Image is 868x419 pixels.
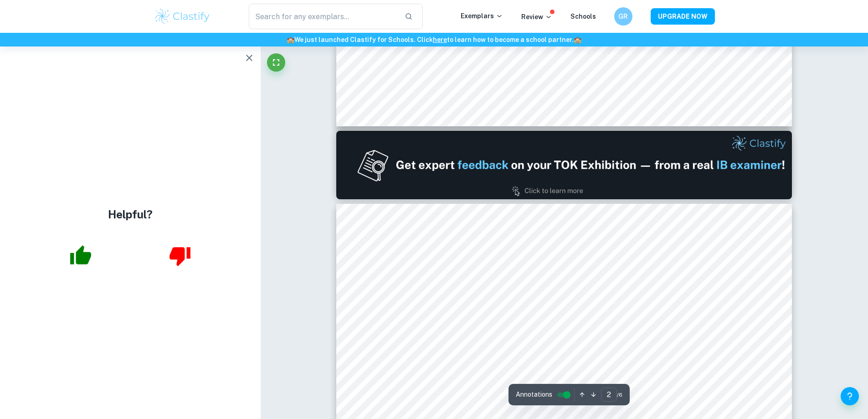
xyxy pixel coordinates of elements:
span: 🏫 [287,36,294,43]
h6: GR [618,11,628,21]
span: 🏫 [574,36,581,43]
img: Clastify logo [154,7,211,26]
button: UPGRADE NOW [651,8,715,25]
button: Help and Feedback [841,387,859,405]
span: / 6 [617,391,622,399]
a: here [433,36,447,43]
p: Review [521,12,552,22]
button: Fullscreen [267,53,285,72]
input: Search for any exemplars... [249,4,398,29]
span: Annotations [516,390,552,399]
button: GR [614,7,632,26]
a: Schools [570,13,596,20]
p: Exemplars [461,11,503,21]
h4: Helpful? [108,206,153,222]
h6: We just launched Clastify for Schools. Click to learn how to become a school partner. [2,35,866,45]
img: Ad [336,131,792,199]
